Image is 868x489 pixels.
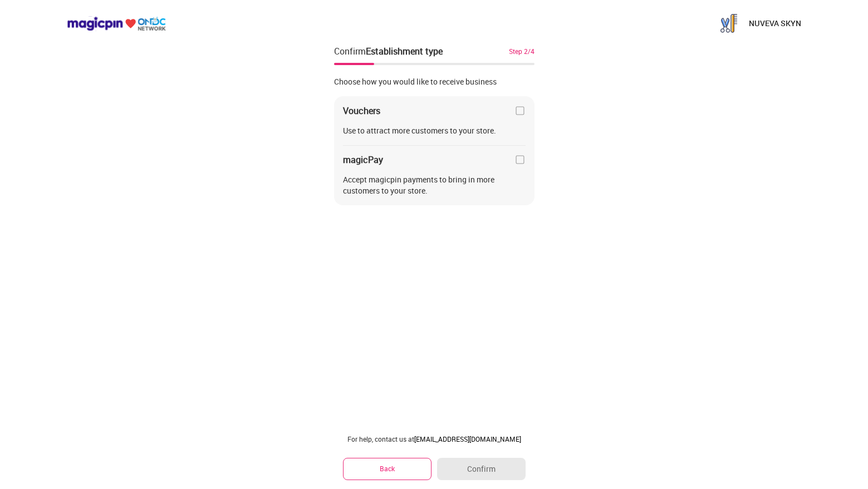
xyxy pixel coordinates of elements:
[718,12,740,34] img: bw_xX0sJp4QnnUQd6Tb7eyzPr3_CXVRI74O9bB8UmVCCC3mSVTEo_oqYDUTGehJpCehqD_faC2JJfTyTeX4--IwoIyY
[334,45,443,58] div: Confirm
[343,105,380,116] div: Vouchers
[509,46,534,56] div: Step 2/4
[514,105,526,116] img: home-delivery-unchecked-checkbox-icon.f10e6f61.svg
[343,458,432,480] button: Back
[366,45,443,57] div: Establishment type
[67,16,166,31] img: ondc-logo-new-small.8a59708e.svg
[514,154,526,165] img: home-delivery-unchecked-checkbox-icon.f10e6f61.svg
[343,174,526,196] div: Accept magicpin payments to bring in more customers to your store.
[343,125,526,136] div: Use to attract more customers to your store.
[343,434,526,443] div: For help, contact us at
[334,76,534,87] div: Choose how you would like to receive business
[414,434,521,443] a: [EMAIL_ADDRESS][DOMAIN_NAME]
[437,458,525,480] button: Confirm
[343,154,383,165] div: magicPay
[749,18,801,29] p: NUVEVA SKYN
